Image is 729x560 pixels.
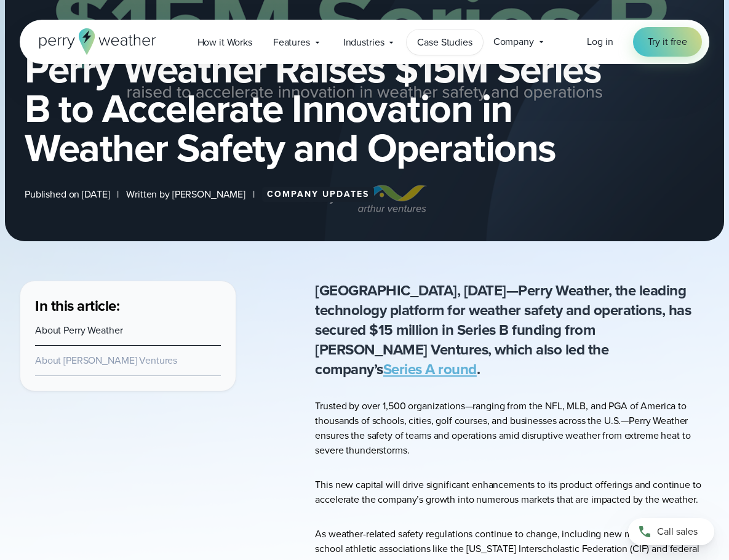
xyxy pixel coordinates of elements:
[407,30,482,55] a: Case Studies
[197,35,252,50] span: How it Works
[628,518,714,545] a: Call sales
[493,34,534,49] span: Company
[117,187,119,202] span: |
[417,35,472,50] span: Case Studies
[383,358,477,380] a: Series A round
[253,187,255,202] span: |
[187,30,263,55] a: How it Works
[35,296,221,316] h3: In this article:
[587,34,613,49] a: Log in
[25,187,110,202] span: Published on [DATE]
[35,323,122,337] a: About Perry Weather
[343,35,384,50] span: Industries
[35,353,177,367] a: About [PERSON_NAME] Ventures
[315,478,709,507] p: This new capital will drive significant enhancements to its product offerings and continue to acc...
[273,35,310,50] span: Features
[315,281,709,379] p: Perry Weather, the leading technology platform for weather safety and operations, has secured $15...
[648,34,688,49] span: Try it free
[587,34,613,49] span: Log in
[25,49,704,167] h1: Perry Weather Raises $15M Series B to Accelerate Innovation in Weather Safety and Operations
[126,187,245,202] span: Written by [PERSON_NAME]
[633,27,703,57] a: Try it free
[262,187,374,202] a: Company Updates
[315,399,709,458] p: Trusted by over 1,500 organizations—ranging from the NFL, MLB, and PGA of America to thousands of...
[5,18,192,113] iframe: profile
[657,524,698,539] span: Call sales
[315,279,518,302] strong: [GEOGRAPHIC_DATA], [DATE]—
